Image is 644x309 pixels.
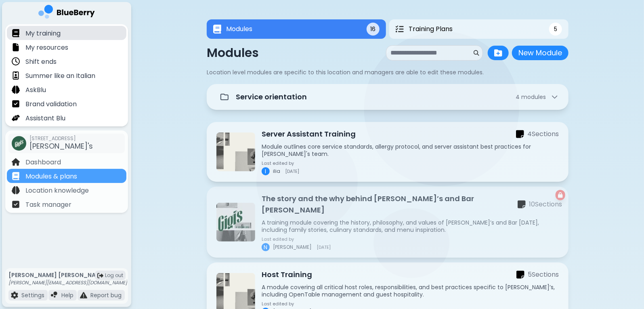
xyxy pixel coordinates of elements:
[25,29,61,38] p: My training
[527,129,559,139] p: 4 Section s
[262,284,559,298] p: A module covering all critical host roles, responsibilities, and best practices specific to [PERS...
[516,130,524,139] img: sections icon
[317,245,331,250] span: [DATE]
[262,219,559,233] p: A training module covering the history, philosophy, and values of [PERSON_NAME]’s and Bar [DATE],...
[474,50,479,56] img: search icon
[207,122,568,182] a: Server Assistant TrainingServer Assistant Trainingsections icon4SectionsModule outlines core serv...
[518,200,526,209] img: sections icon
[371,25,376,33] span: 16
[25,99,77,109] p: Brand validation
[11,292,18,299] img: file icon
[262,128,356,140] p: Server Assistant Training
[262,143,559,158] p: Module outlines core service standards, allergy protocol, and server assistant best practices for...
[12,136,26,151] img: company thumbnail
[25,200,71,210] p: Task manager
[12,71,20,80] img: file icon
[262,237,331,242] p: Last edited by
[285,169,299,174] span: [DATE]
[90,292,122,299] p: Report bug
[25,71,95,81] p: Summer like an Italian
[12,86,20,94] img: file icon
[25,85,46,95] p: AskBlu
[80,292,87,299] img: file icon
[516,93,546,101] span: 4
[262,161,299,166] p: Last edited by
[8,280,127,286] p: [PERSON_NAME][EMAIL_ADDRESS][DOMAIN_NAME]
[207,46,259,60] p: Modules
[25,57,57,67] p: Shift ends
[12,172,20,180] img: file icon
[273,168,280,174] span: ilia
[51,292,58,299] img: file icon
[105,272,123,279] span: Log out
[262,301,331,306] p: Last edited by
[226,24,252,34] span: Modules
[262,193,518,216] p: The story and the why behind [PERSON_NAME]’s and Bar [PERSON_NAME]
[494,49,502,57] img: folder plus icon
[12,186,20,194] img: file icon
[529,200,562,209] p: 10 Section s
[25,114,65,123] p: Assistant Blu
[207,187,568,258] a: locked moduleThe story and the why behind Gigi’s and Bar LuciaThe story and the why behind [PERSO...
[12,43,20,51] img: file icon
[12,29,20,37] img: file icon
[97,273,103,279] img: logout
[264,244,268,251] span: N
[396,25,404,33] img: Training Plans
[29,135,93,142] span: [STREET_ADDRESS]
[265,168,266,175] span: I
[12,100,20,108] img: file icon
[25,158,61,167] p: Dashboard
[61,292,73,299] p: Help
[38,5,95,21] img: company logo
[12,114,20,122] img: file icon
[25,43,68,53] p: My resources
[207,69,568,76] p: Location level modules are specific to this location and managers are able to edit these modules.
[213,25,221,34] img: Modules
[8,271,127,279] p: [PERSON_NAME] [PERSON_NAME]
[273,244,312,250] span: [PERSON_NAME]
[207,19,386,39] button: ModulesModules16
[216,132,255,171] img: Server Assistant Training
[516,270,524,280] img: sections icon
[21,292,44,299] p: Settings
[512,46,568,60] button: New Module
[528,270,559,280] p: 5 Section s
[12,57,20,65] img: file icon
[389,19,568,39] button: Training PlansTraining Plans5
[409,24,453,34] span: Training Plans
[236,91,307,103] p: Service orientation
[521,93,546,101] span: module s
[262,269,312,280] p: Host Training
[216,203,255,242] img: The story and the why behind Gigi’s and Bar Lucia
[12,158,20,166] img: file icon
[25,186,89,195] p: Location knowledge
[25,172,77,181] p: Modules & plans
[12,200,20,208] img: file icon
[554,25,557,33] span: 5
[558,192,563,198] img: locked module
[29,141,93,151] span: [PERSON_NAME]'s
